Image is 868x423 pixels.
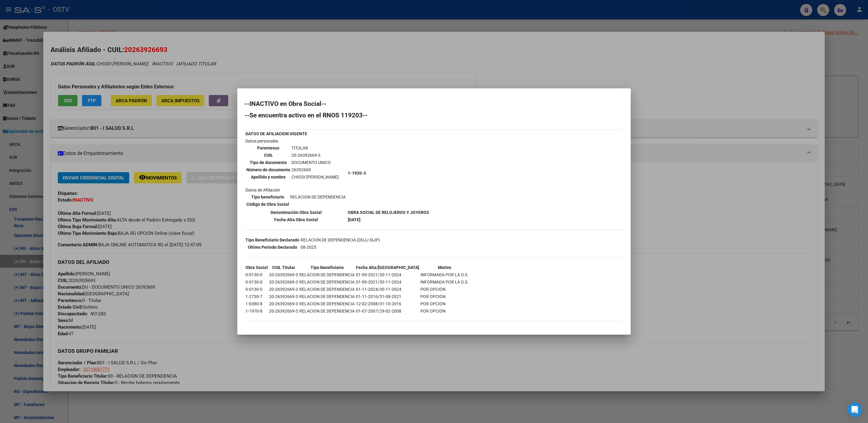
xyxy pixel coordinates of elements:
th: Obra Social [245,264,268,271]
td: 1-2730-7 [245,293,268,300]
td: RELACION DE DEPENDENCIA [299,308,355,314]
td: 1-1970-8 [245,308,268,314]
td: RELACION DE DEPENDENCIA (DDJJ SIJP) [300,237,380,243]
th: CUIL Titular [269,264,298,271]
td: 20-26392669-3 [269,271,298,278]
td: 01-11-2016/31-08-2021 [356,293,419,300]
td: CHIODI [PERSON_NAME] [291,174,339,180]
th: Código de Obra Social [246,201,289,208]
h2: --Se encuentra activo en el RNOS 119203-- [245,112,623,118]
td: RELACION DE DEPENDENCIA [290,194,346,200]
td: 20-26392669-3 [269,279,298,285]
td: 20-26392669-3 [269,293,298,300]
td: RELACION DE DEPENDENCIA [299,271,355,278]
td: 1-0380-8 [245,300,268,307]
td: POR OPCION [420,308,469,314]
td: 08-2025 [300,244,380,251]
td: 01-11-2024/30-11-2024 [356,286,419,293]
td: 0-0130-0 [245,279,268,285]
td: RELACION DE DEPENDENCIA [299,293,355,300]
th: Fecha Alta Obra Social [245,216,347,223]
td: 20-26392669-3 [269,308,298,314]
td: 20-26392669-3 [269,286,298,293]
td: Datos personales Datos de Afiliación [245,138,347,208]
th: Número de documento [246,166,291,173]
b: DATOS DE AFILIACION VIGENTE [245,131,307,136]
td: 12-02-2008/31-10-2016 [356,300,419,307]
th: Parentesco [246,145,291,151]
th: Tipo beneficiario [246,194,289,200]
td: 01-09-2021/30-11-2024 [356,271,419,278]
td: RELACION DE DEPENDENCIA [299,300,355,307]
b: OBRA SOCIAL DE RELOJEROS Y JOYEROS [348,210,429,215]
td: 01-09-2021/30-11-2024 [356,279,419,285]
td: RELACION DE DEPENDENCIA [299,286,355,293]
th: Fecha Alta/[GEOGRAPHIC_DATA] [356,264,419,271]
td: 0-0130-0 [245,271,268,278]
td: DOCUMENTO UNICO [291,159,339,166]
td: RELACION DE DEPENDENCIA [299,279,355,285]
td: POR OPCION [420,286,469,293]
div: Open Intercom Messenger [847,402,862,417]
td: 0-0130-0 [245,286,268,293]
td: 20-26392669-3 [269,300,298,307]
td: INFORMADA POR LA O.S. [420,271,469,278]
th: Tipo de documento [246,159,291,166]
th: Apellido y nombre [246,174,291,180]
th: CUIL [246,152,291,159]
th: Tipo Beneficiario Declarado [245,237,300,243]
td: POR OPCION [420,293,469,300]
th: Tipo Beneficiario [299,264,355,271]
td: 26392669 [291,166,339,173]
th: Ultimo Período Declarado [245,244,300,251]
th: Motivo [420,264,469,271]
th: Denominación Obra Social [245,209,347,216]
b: [DATE] [348,217,360,222]
b: 1-1920-3 [348,171,366,175]
td: 01-07-2007/29-02-2008 [356,308,419,314]
td: INFORMADA POR LA O.S. [420,279,469,285]
td: 20-26392669-3 [291,152,339,159]
td: POR OPCION [420,300,469,307]
h2: --INACTIVO en Obra Social-- [245,101,623,107]
td: TITULAR [291,145,339,151]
